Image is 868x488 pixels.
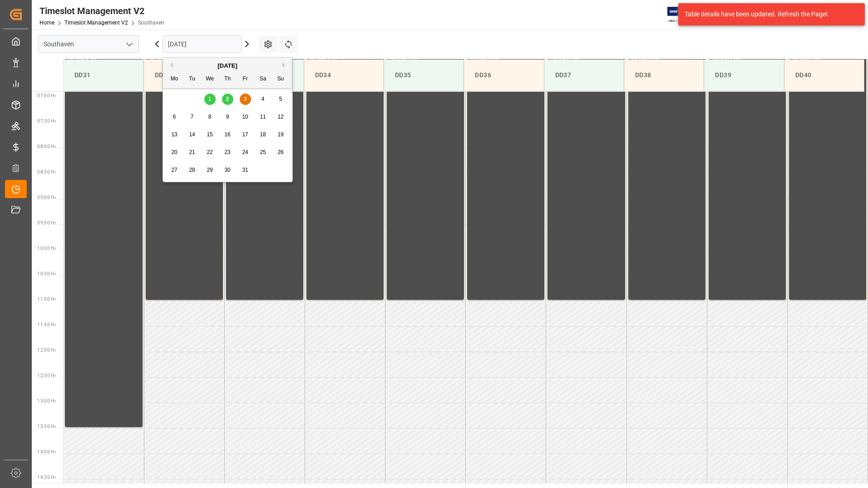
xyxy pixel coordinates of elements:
[37,271,56,276] span: 10:30 Hr
[39,4,164,18] div: Timeslot Management V2
[244,96,247,102] span: 3
[207,167,212,173] span: 29
[279,96,282,102] span: 5
[171,167,177,173] span: 27
[224,167,230,173] span: 30
[282,62,288,68] button: Next Month
[391,67,456,84] div: DD35
[37,322,56,327] span: 11:30 Hr
[260,131,266,138] span: 18
[37,246,56,251] span: 10:00 Hr
[224,131,230,138] span: 16
[257,129,269,140] div: Choose Saturday, October 18th, 2025
[37,449,56,454] span: 14:00 Hr
[187,147,198,158] div: Choose Tuesday, October 21st, 2025
[207,149,212,155] span: 22
[260,114,266,120] span: 11
[222,74,233,85] div: Th
[169,164,180,176] div: Choose Monday, October 27th, 2025
[240,111,251,123] div: Choose Friday, October 10th, 2025
[169,147,180,158] div: Choose Monday, October 20th, 2025
[187,74,198,85] div: Tu
[275,111,286,123] div: Choose Sunday, October 12th, 2025
[151,67,216,84] div: DD32
[37,220,56,225] span: 09:30 Hr
[240,74,251,85] div: Fr
[685,10,852,19] div: Table details have been updated. Refresh the Page!.
[173,114,176,120] span: 6
[168,62,173,68] button: Previous Month
[222,94,233,105] div: Choose Thursday, October 2nd, 2025
[631,67,696,84] div: DD38
[224,149,230,155] span: 23
[240,164,251,176] div: Choose Friday, October 31st, 2025
[222,164,233,176] div: Choose Thursday, October 30th, 2025
[261,96,265,102] span: 4
[169,111,180,123] div: Choose Monday, October 6th, 2025
[37,475,56,480] span: 14:30 Hr
[204,74,216,85] div: We
[37,144,56,149] span: 08:00 Hr
[667,7,699,23] img: Exertis%20JAM%20-%20Email%20Logo.jpg_1722504956.jpg
[189,131,195,138] span: 14
[242,114,248,120] span: 10
[240,147,251,158] div: Choose Friday, October 24th, 2025
[189,167,195,173] span: 28
[257,147,269,158] div: Choose Saturday, October 25th, 2025
[37,424,56,429] span: 13:30 Hr
[39,20,54,26] a: Home
[37,373,56,378] span: 12:30 Hr
[552,67,616,84] div: DD37
[37,297,56,302] span: 11:00 Hr
[222,129,233,140] div: Choose Thursday, October 16th, 2025
[242,131,248,138] span: 17
[257,111,269,123] div: Choose Saturday, October 11th, 2025
[711,67,776,84] div: DD39
[37,93,56,98] span: 07:00 Hr
[37,348,56,353] span: 12:00 Hr
[37,398,56,403] span: 13:00 Hr
[257,94,269,105] div: Choose Saturday, October 4th, 2025
[204,129,216,140] div: Choose Wednesday, October 15th, 2025
[191,114,194,120] span: 7
[64,20,128,26] a: Timeslot Management V2
[208,114,212,120] span: 8
[207,131,212,138] span: 15
[275,74,286,85] div: Su
[226,96,229,102] span: 2
[37,169,56,174] span: 08:30 Hr
[37,195,56,200] span: 09:00 Hr
[277,149,283,155] span: 26
[187,111,198,123] div: Choose Tuesday, October 7th, 2025
[166,90,290,179] div: month 2025-10
[242,167,248,173] span: 31
[163,61,292,70] div: [DATE]
[71,67,136,84] div: DD31
[122,37,136,51] button: open menu
[163,35,242,53] input: DD-MM-YYYY
[240,129,251,140] div: Choose Friday, October 17th, 2025
[275,147,286,158] div: Choose Sunday, October 26th, 2025
[277,131,283,138] span: 19
[257,74,269,85] div: Sa
[187,129,198,140] div: Choose Tuesday, October 14th, 2025
[242,149,248,155] span: 24
[169,74,180,85] div: Mo
[37,119,56,124] span: 07:30 Hr
[222,111,233,123] div: Choose Thursday, October 9th, 2025
[204,164,216,176] div: Choose Wednesday, October 29th, 2025
[169,129,180,140] div: Choose Monday, October 13th, 2025
[189,149,195,155] span: 21
[311,67,376,84] div: DD34
[471,67,536,84] div: DD36
[204,94,216,105] div: Choose Wednesday, October 1st, 2025
[204,111,216,123] div: Choose Wednesday, October 8th, 2025
[792,67,857,84] div: DD40
[240,94,251,105] div: Choose Friday, October 3rd, 2025
[275,94,286,105] div: Choose Sunday, October 5th, 2025
[204,147,216,158] div: Choose Wednesday, October 22nd, 2025
[275,129,286,140] div: Choose Sunday, October 19th, 2025
[171,131,177,138] span: 13
[226,114,229,120] span: 9
[187,164,198,176] div: Choose Tuesday, October 28th, 2025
